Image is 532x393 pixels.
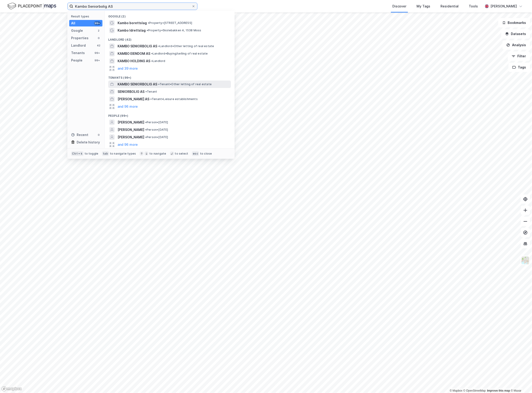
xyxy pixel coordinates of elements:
div: Tenants (99+) [105,72,235,81]
span: Landlord • Other letting of real estate [158,44,214,48]
div: to toggle [85,152,99,156]
a: Mapbox homepage [1,386,22,392]
div: Result types [71,15,102,18]
span: Property • [STREET_ADDRESS] [148,21,192,25]
span: Person • [DATE] [145,120,168,124]
div: Google [71,28,83,33]
span: [PERSON_NAME] [118,120,144,125]
div: Landlord (42) [105,34,235,42]
button: Filter [508,52,530,61]
span: KAMBO SENIORBOLIG AS [118,81,157,87]
a: OpenStreetMap [463,389,486,392]
span: • [158,44,160,48]
button: Datasets [501,29,530,39]
div: Tenants [71,50,85,56]
div: to select [175,152,188,156]
div: People (99+) [105,110,235,119]
div: Delete history [77,140,100,145]
button: and 96 more [118,104,138,109]
div: esc [192,151,199,156]
span: [PERSON_NAME] [118,134,144,140]
div: to navigate [149,152,166,156]
img: Z [521,256,530,265]
div: My Tags [417,3,430,9]
div: 42 [97,44,101,47]
div: All [71,20,75,26]
span: Tenant • Leisure establishments [150,97,198,101]
span: KAMBO SENIORBOLIG AS [118,43,157,49]
span: KAMBO HOLDING AS [118,58,150,64]
div: People [71,58,82,63]
span: • [145,135,147,139]
div: 0 [97,133,101,137]
div: Tools [469,3,478,9]
span: • [158,82,160,86]
div: tab [102,151,109,156]
button: and 96 more [118,142,138,147]
div: Recent [71,132,88,138]
span: • [145,90,147,93]
a: Mapbox [450,389,463,392]
span: SENIORBOLIG AS [118,89,144,94]
div: 0 [97,36,101,40]
span: • [145,120,147,124]
div: Landlord [71,43,86,48]
span: Property • Skolebakken 4, 1538 Moss [147,29,201,32]
div: Ctrl + k [71,151,84,156]
button: Tags [509,63,530,72]
span: Kambo borettslag [118,20,147,26]
div: 99+ [94,58,101,62]
button: and 39 more [118,66,138,71]
span: • [151,59,153,63]
span: Kambo Idrettslag [118,28,146,33]
div: Google (2) [105,11,235,19]
div: Residential [441,3,459,9]
div: Discover [392,3,407,9]
span: • [148,21,149,25]
span: Tenant • Other letting of real estate [158,82,212,86]
div: [PERSON_NAME] [491,3,517,9]
span: • [147,29,148,32]
button: Analysis [502,40,530,50]
span: Person • [DATE] [145,135,168,139]
iframe: Chat Widget [509,371,532,393]
span: • [151,52,153,55]
div: 99+ [94,21,101,25]
img: logo.f888ab2527a4732fd821a326f86c7f29.svg [7,2,56,10]
span: [PERSON_NAME] AS [118,96,149,102]
div: 99+ [94,51,101,55]
span: Person • [DATE] [145,128,168,132]
div: Properties [71,35,89,41]
span: • [150,97,152,101]
span: [PERSON_NAME] [118,127,144,133]
button: Bookmarks [498,18,530,27]
div: to close [200,152,212,156]
span: KAMBO EIENDOM AS [118,51,150,56]
div: Kontrollprogram for chat [509,371,532,393]
div: 2 [97,29,101,32]
span: Landlord [151,59,165,63]
a: Improve this map [487,389,510,392]
input: Search by address, cadastre, landlords, tenants or people [73,3,192,10]
span: Tenant [145,90,157,94]
div: to navigate types [110,152,136,156]
span: Landlord • Buying/selling of real estate [151,52,208,55]
span: • [145,128,147,131]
